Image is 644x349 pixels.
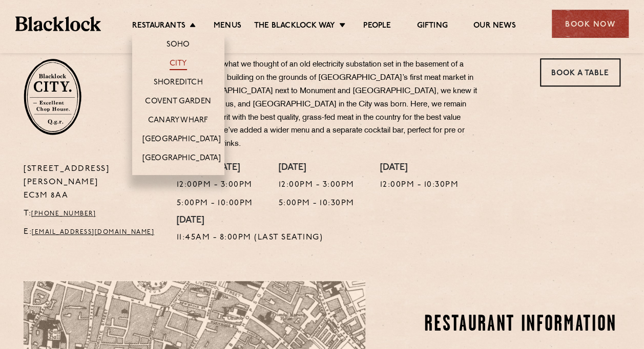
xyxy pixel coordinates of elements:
[24,58,81,135] img: City-stamp-default.svg
[552,10,629,38] div: Book Now
[145,97,211,108] a: Covent Garden
[380,163,459,174] h4: [DATE]
[279,197,355,210] p: 5:00pm - 10:30pm
[170,59,187,70] a: City
[279,163,355,174] h4: [DATE]
[254,21,335,32] a: The Blacklock Way
[363,21,391,32] a: People
[24,207,161,221] p: T:
[167,40,190,51] a: Soho
[148,116,208,127] a: Canary Wharf
[417,21,447,32] a: Gifting
[380,179,459,192] p: 12:00pm - 10:30pm
[177,179,253,192] p: 12:00pm - 3:00pm
[24,163,161,203] p: [STREET_ADDRESS][PERSON_NAME] EC3M 8AA
[32,229,154,235] a: [EMAIL_ADDRESS][DOMAIN_NAME]
[154,78,203,89] a: Shoreditch
[177,58,479,151] p: When asked what we thought of an old electricity substation set in the basement of a Grade II lis...
[142,135,221,146] a: [GEOGRAPHIC_DATA]
[473,21,516,32] a: Our News
[424,312,620,338] h2: Restaurant Information
[177,231,323,245] p: 11:45am - 8:00pm (Last Seating)
[31,211,96,217] a: [PHONE_NUMBER]
[279,179,355,192] p: 12:00pm - 3:00pm
[15,16,101,31] img: BL_Textured_Logo-footer-cropped.svg
[132,21,185,32] a: Restaurants
[177,197,253,210] p: 5:00pm - 10:00pm
[540,58,620,86] a: Book a Table
[142,154,221,165] a: [GEOGRAPHIC_DATA]
[24,226,161,239] p: E:
[214,21,241,32] a: Menus
[177,215,323,227] h4: [DATE]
